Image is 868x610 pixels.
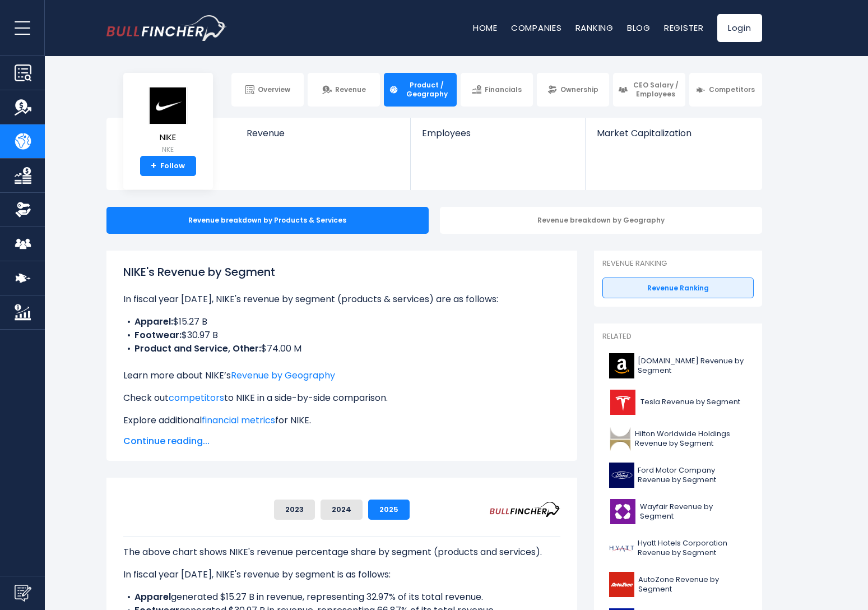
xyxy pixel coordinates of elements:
img: TSLA logo [609,390,637,415]
span: Hyatt Hotels Corporation Revenue by Segment [638,539,747,558]
span: Continue reading... [123,435,560,448]
div: Revenue breakdown by Geography [440,207,762,234]
a: Revenue Ranking [602,278,754,299]
span: Overview [258,85,290,94]
img: bullfincher logo [106,15,227,41]
img: W logo [609,499,637,524]
img: F logo [609,463,634,488]
strong: + [151,161,156,171]
span: Product / Geography [402,81,451,98]
img: Ownership [15,201,31,218]
b: Product and Service, Other: [134,342,261,355]
span: Tesla Revenue by Segment [640,398,740,407]
span: Revenue [335,85,366,94]
li: $15.27 B [123,315,560,329]
a: Product / Geography [384,73,456,107]
a: competitors [169,391,224,404]
button: 2024 [321,500,363,520]
a: Register [664,22,704,34]
a: Tesla Revenue by Segment [602,387,754,418]
span: Revenue [247,128,400,138]
span: Financials [485,85,522,94]
p: The above chart shows NIKE's revenue percentage share by segment (products and services). [123,546,560,559]
a: Overview [231,73,304,107]
a: NIKE NKE [148,86,188,156]
button: 2023 [274,500,315,520]
b: Apparel [134,590,171,603]
p: Explore additional for NIKE. [123,414,560,427]
a: Revenue [308,73,380,107]
p: Check out to NIKE in a side-by-side comparison. [123,391,560,405]
a: Market Capitalization [586,118,760,158]
a: Ownership [537,73,609,107]
span: [DOMAIN_NAME] Revenue by Segment [638,357,747,376]
a: Wayfair Revenue by Segment [602,496,754,527]
span: Ford Motor Company Revenue by Segment [638,466,747,485]
a: financial metrics [202,414,275,427]
a: Home [473,22,498,34]
p: In fiscal year [DATE], NIKE's revenue by segment is as follows: [123,568,560,581]
p: In fiscal year [DATE], NIKE's revenue by segment (products & services) are as follows: [123,293,560,306]
li: $74.00 M [123,342,560,355]
span: CEO Salary / Employees [631,81,680,98]
span: Employees [422,128,574,138]
p: Revenue Ranking [602,259,754,269]
a: Go to homepage [106,15,227,41]
img: H logo [609,535,634,561]
a: Financials [461,73,533,107]
a: Revenue [235,118,411,158]
span: Wayfair Revenue by Segment [640,502,747,521]
a: Hilton Worldwide Holdings Revenue by Segment [602,423,754,454]
button: 2025 [368,500,410,520]
a: Login [717,14,762,42]
li: $30.97 B [123,329,560,342]
img: HLT logo [609,426,632,451]
span: Ownership [560,85,598,94]
a: Ford Motor Company Revenue by Segment [602,460,754,491]
a: Competitors [689,73,762,107]
a: Blog [627,22,651,34]
div: Revenue breakdown by Products & Services [106,207,429,234]
small: NKE [148,145,188,155]
a: Hyatt Hotels Corporation Revenue by Segment [602,533,754,563]
h1: NIKE's Revenue by Segment [123,264,560,280]
b: Apparel: [134,315,173,328]
span: Competitors [709,85,755,94]
a: [DOMAIN_NAME] Revenue by Segment [602,350,754,381]
a: Employees [411,118,585,158]
b: Footwear: [134,329,182,341]
img: AMZN logo [609,353,634,378]
a: CEO Salary / Employees [613,73,685,107]
img: AZO logo [609,572,635,597]
a: AutoZone Revenue by Segment [602,569,754,600]
span: Market Capitalization [597,128,749,138]
span: NIKE [148,133,188,142]
a: +Follow [140,156,196,176]
p: Learn more about NIKE’s [123,369,560,382]
a: Revenue by Geography [231,369,335,382]
a: Companies [511,22,562,34]
p: Related [602,332,754,341]
span: AutoZone Revenue by Segment [638,575,746,594]
span: Hilton Worldwide Holdings Revenue by Segment [635,429,746,449]
a: Ranking [575,22,614,34]
li: generated $15.27 B in revenue, representing 32.97% of its total revenue. [123,590,560,604]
